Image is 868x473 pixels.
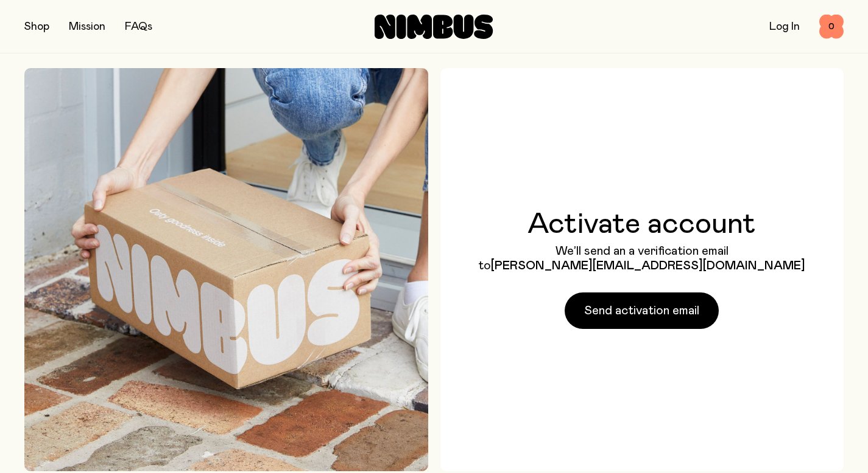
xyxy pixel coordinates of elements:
[491,260,805,272] strong: [PERSON_NAME][EMAIL_ADDRESS][DOMAIN_NAME]
[69,21,105,32] a: Mission
[769,21,800,32] a: Log In
[125,21,152,32] a: FAQs
[584,302,699,319] span: Send activation email
[819,15,844,39] button: 0
[565,292,719,329] button: Send activation email
[478,210,805,239] h1: Activate account
[478,244,805,273] p: We’ll send an a verification email to
[24,68,428,471] img: Picking up Nimbus mailer from doorstep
